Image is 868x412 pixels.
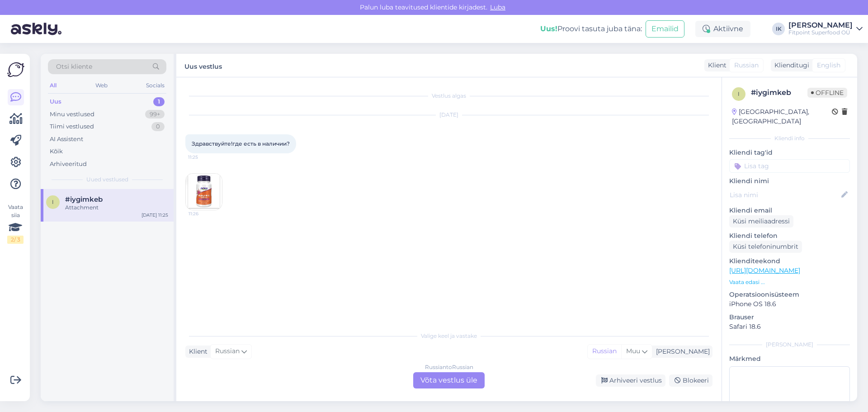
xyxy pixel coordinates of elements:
[50,135,83,144] div: AI Assistent
[151,122,165,131] div: 0
[729,148,850,157] p: Kliendi tag'id
[729,299,850,309] p: iPhone OS 18.6
[729,241,802,253] div: Küsi telefoninumbrit
[48,80,58,91] div: All
[50,97,61,106] div: Uus
[729,290,850,299] p: Operatsioonisüsteem
[188,154,222,161] span: 11:25
[52,199,54,205] span: i
[487,3,508,11] span: Luba
[65,204,168,212] div: Attachment
[729,206,850,215] p: Kliendi email
[729,354,850,364] p: Märkmed
[185,347,208,356] div: Klient
[734,61,759,70] span: Russian
[729,313,850,322] p: Brauser
[788,22,863,36] a: [PERSON_NAME]Fitpoint Superfood OÜ
[142,212,168,218] div: [DATE] 11:25
[50,122,94,131] div: Tiimi vestlused
[669,374,712,387] div: Blokeeri
[729,266,800,275] a: [URL][DOMAIN_NAME]
[50,160,87,169] div: Arhiveeritud
[189,210,222,217] span: 11:26
[788,29,853,36] div: Fitpoint Superfood OÜ
[730,190,840,200] input: Lisa nimi
[588,345,621,358] div: Russian
[729,215,793,227] div: Küsi meiliaadressi
[185,111,712,119] div: [DATE]
[184,59,222,71] label: Uus vestlus
[185,332,712,340] div: Valige keel ja vastake
[729,256,850,266] p: Klienditeekond
[215,346,240,356] span: Russian
[86,175,128,184] span: Uued vestlused
[540,24,642,34] div: Proovi tasuta juba täna:
[144,80,166,91] div: Socials
[626,347,640,355] span: Muu
[50,147,63,156] div: Kõik
[704,61,726,70] div: Klient
[695,21,750,37] div: Aktiivne
[729,134,850,142] div: Kliendi info
[153,97,165,106] div: 1
[7,61,24,78] img: Askly Logo
[738,90,740,97] span: i
[185,92,712,100] div: Vestlus algas
[652,347,710,356] div: [PERSON_NAME]
[94,80,109,91] div: Web
[596,374,665,387] div: Arhiveeri vestlus
[751,87,807,98] div: # iygimkeb
[7,236,24,244] div: 2 / 3
[729,341,850,349] div: [PERSON_NAME]
[50,110,94,119] div: Minu vestlused
[729,176,850,186] p: Kliendi nimi
[729,231,850,241] p: Kliendi telefon
[413,372,485,388] div: Võta vestlus üle
[771,61,809,70] div: Klienditugi
[646,20,684,38] button: Emailid
[56,62,92,71] span: Otsi kliente
[729,322,850,331] p: Safari 18.6
[425,363,473,371] div: Russian to Russian
[729,278,850,286] p: Vaata edasi ...
[186,174,222,210] img: Attachment
[7,203,24,244] div: Vaata siia
[732,107,832,126] div: [GEOGRAPHIC_DATA], [GEOGRAPHIC_DATA]
[540,24,557,33] b: Uus!
[788,22,853,29] div: [PERSON_NAME]
[772,23,785,35] div: IK
[817,61,840,70] span: English
[807,88,847,98] span: Offline
[192,140,290,147] span: Здравствуйте!где есть в наличии?
[65,195,103,204] span: #iygimkeb
[145,110,165,119] div: 99+
[729,159,850,173] input: Lisa tag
